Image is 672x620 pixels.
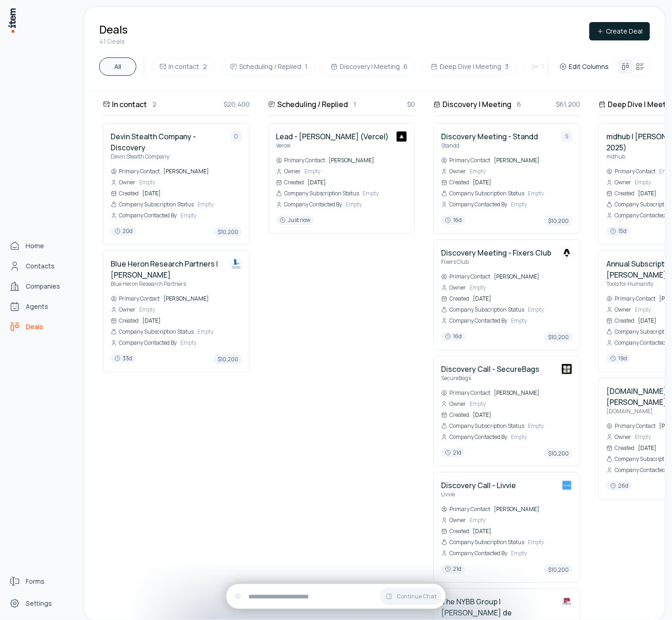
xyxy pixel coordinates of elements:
[470,284,572,291] span: Empty
[111,212,177,219] div: Company Contacted By
[441,448,465,459] button: 21d
[7,7,17,34] img: Item Brain Logo
[606,444,634,452] div: Created
[441,168,466,175] div: Owner
[556,99,580,109] span: $61,200
[163,168,242,175] span: [PERSON_NAME]
[111,168,160,175] div: Primary Contact
[473,411,572,419] span: [DATE]
[304,168,407,175] span: Empty
[556,60,612,73] button: Edit Columns
[441,422,524,430] div: Company Subscription Status
[441,258,551,266] p: Fixers Club
[224,99,250,109] span: $20,400
[305,62,308,71] span: 1
[203,62,207,71] span: 2
[441,306,524,313] div: Company Subscription Status
[6,277,75,296] a: Companies
[441,433,507,441] div: Company Contacted By
[589,22,650,40] button: Create Deal
[524,57,592,76] button: To onboard
[111,328,194,336] div: Company Subscription Status
[353,99,356,109] p: 1
[441,131,572,226] a: Discovery Meeting - StanddStanddSPrimary Contact[PERSON_NAME]OwnerEmptyCreated[DATE]Company Subsc...
[441,190,524,197] div: Company Subscription Status
[606,227,630,237] button: 15d
[26,302,48,311] span: Agents
[606,481,632,492] button: 26d
[494,506,572,513] span: [PERSON_NAME]
[403,62,408,71] span: 6
[226,584,446,609] div: Continue Chat
[111,339,177,347] div: Company Contacted By
[441,448,465,457] span: 21d
[473,528,572,535] span: [DATE]
[441,284,466,291] div: Owner
[473,295,572,302] span: [DATE]
[99,37,128,46] p: 41 Deals
[441,142,538,149] p: Standd
[441,131,538,142] h4: Discovery Meeting - Standd
[103,250,250,372] div: Blue Heron Research Partners | [PERSON_NAME]Blue Heron Research PartnersBlue Heron Research Partn...
[308,179,407,186] span: [DATE]
[470,168,572,175] span: Empty
[6,297,75,316] a: Agents
[276,216,314,226] button: Just now
[112,99,147,110] h3: In contact
[470,400,572,408] span: Empty
[441,332,465,342] button: 16d
[544,332,572,342] span: $10,200
[423,57,516,76] button: Deep Dive | Meeting3
[441,273,490,280] div: Primary Contact
[511,550,572,557] span: Empty
[441,400,466,408] div: Owner
[152,99,157,109] p: 2
[276,168,301,175] div: Owner
[111,131,224,153] h4: Devin Stealth Company - Discovery
[276,190,359,197] div: Company Subscription Status
[231,258,242,269] img: Blue Heron Research Partners
[276,131,407,226] a: Lead - [PERSON_NAME] (Vercel)VercelVercelPrimary Contact[PERSON_NAME]OwnerEmptyCreated[DATE]Compa...
[26,322,43,331] span: Deals
[544,564,572,575] span: $10,200
[214,354,242,364] span: $10,200
[111,295,160,302] div: Primary Contact
[111,131,242,237] a: Devin Stealth Company - DiscoveryDevin Stealth CompanyDPrimary Contact[PERSON_NAME]OwnerEmptyCrea...
[111,227,136,237] button: 20d
[6,318,75,336] a: deals
[441,364,539,375] h4: Discovery Call - SecureBags
[163,295,242,302] span: [PERSON_NAME]
[276,179,304,186] div: Created
[111,317,139,324] div: Created
[606,227,630,236] span: 15d
[180,339,242,347] span: Empty
[99,22,128,37] h1: Deals
[396,131,407,142] img: Vercel
[441,506,490,513] div: Primary Contact
[494,157,572,164] span: [PERSON_NAME]
[407,99,415,109] span: $0
[329,157,407,164] span: [PERSON_NAME]
[26,282,60,291] span: Companies
[111,179,135,186] div: Owner
[139,179,242,186] span: Empty
[544,216,572,226] span: $10,200
[606,317,634,324] div: Created
[441,480,516,491] h4: Discovery Call - Livvie
[346,201,407,208] span: Empty
[505,62,509,71] span: 3
[528,190,572,197] span: Empty
[606,179,631,186] div: Owner
[277,99,348,110] h3: Scheduling / Replied
[433,472,580,583] div: Discovery Call - LivvieLivvieLivviePrimary Contact[PERSON_NAME]OwnerEmptyCreated[DATE]Company Sub...
[142,317,242,324] span: [DATE]
[561,480,572,491] img: Livvie
[111,227,136,236] span: 20d
[111,190,139,197] div: Created
[606,422,655,430] div: Primary Contact
[214,227,242,237] span: $10,200
[561,247,572,258] img: Fixers Club
[494,273,572,280] span: [PERSON_NAME]
[441,157,490,164] div: Primary Contact
[528,422,572,430] span: Empty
